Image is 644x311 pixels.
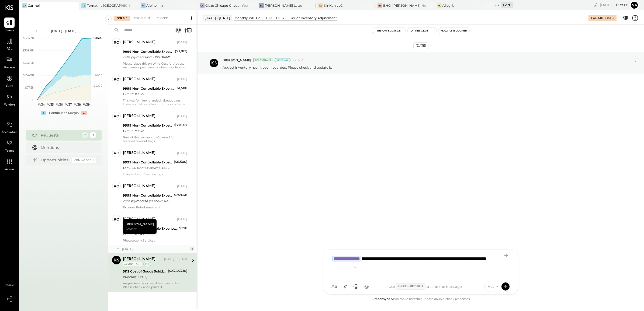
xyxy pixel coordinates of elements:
text: $232.4K [23,61,34,65]
div: This was for New branded takeout bags. These should last a few months so not sure how to best spr... [123,99,187,106]
button: Aa [330,282,339,291]
div: ($3,012) [175,48,187,54]
div: $259.48 [174,192,187,198]
div: [DATE] [177,77,187,82]
button: Na [630,1,639,9]
div: [PERSON_NAME] [123,77,155,82]
div: ro [114,40,119,45]
div: For Me [114,16,130,21]
span: Cash [6,84,13,89]
div: + 276 [501,2,513,8]
div: Monthly P&L Comparison [234,16,264,20]
div: Allegria [442,3,455,8]
span: Accountant [1,130,18,135]
div: [DATE] [177,40,187,45]
div: Alpine Inn [146,3,163,8]
div: [DATE] - [DATE] [41,29,87,33]
span: Balance [4,65,15,70]
div: [PERSON_NAME] [123,257,155,262]
text: W38 [74,103,81,106]
div: [PERSON_NAME] [123,217,155,222]
div: Inventory [DATE] [123,274,166,279]
div: KinKan LLC [324,3,343,8]
div: GC [200,3,205,8]
div: [DATE] [600,2,629,8]
div: Zelle payment to [PERSON_NAME] JPM99blqkejv [123,198,172,204]
div: AI [141,3,146,8]
div: Al [437,3,442,8]
div: 5112 Cost of Goods Sold:Liquor Inventory Adjustment [123,269,166,274]
div: + [41,111,46,115]
div: ro [114,184,119,189]
div: [PERSON_NAME] [123,40,155,45]
div: 7 [82,132,88,138]
a: Teams [0,138,19,153]
div: [DATE] [122,247,189,251]
text: $309.8K [22,48,34,52]
text: COGS [94,84,102,88]
div: BB [378,3,382,8]
div: Rest of the payment to Covered for branded takeout bags [123,135,187,143]
span: [PERSON_NAME] [223,58,251,62]
button: Resolve [408,27,430,34]
div: [DATE] - [DATE] [203,15,232,21]
p: August inventory hasn’t been recorded. Please check and update it. [223,65,332,70]
span: 5:36 PM [292,58,303,62]
button: Re-Categorize [372,27,406,34]
div: [DATE], 5:36 PM [164,257,187,261]
a: Admin [0,156,19,172]
div: CHECK # 1357 [123,128,173,134]
div: ($23,643.10) [168,268,187,274]
button: Flag as Blocker [438,27,469,34]
span: Owner [126,226,137,231]
div: Transfer from Toast Savings [123,172,187,176]
div: [PERSON_NAME] Latte [265,3,302,8]
div: ro [114,217,119,222]
div: BL [259,3,264,8]
text: $77.5K [25,86,34,89]
div: Expense Reimbursement [123,205,187,209]
span: Teams [5,149,14,153]
div: [DATE] [177,151,187,155]
text: W36 [56,103,63,106]
div: ($6,500) [174,159,187,165]
a: Cash [0,73,19,89]
text: Sales [94,36,102,40]
div: ro [114,77,119,82]
text: $154.9K [23,73,34,77]
div: CHECK # 1345 [123,231,178,237]
div: ro [114,151,119,156]
span: a [335,284,337,289]
div: Zelle payment from DBS DIAMONDS INC BAChfpv9ez42 [123,54,173,60]
div: 9999 Non-Controllable Expenses:Other Income and Expenses:To Be Classified [123,123,173,128]
div: $1,500 [177,85,187,91]
a: Balance [0,55,19,70]
div: [PERSON_NAME] [123,184,155,189]
text: W39 [83,103,89,106]
span: P&L [6,47,13,52]
div: - [81,111,87,115]
div: Use to send the message [372,283,479,290]
div: $270 [179,225,187,231]
text: $387.3K [23,36,34,40]
div: Coming Soon [72,158,96,163]
div: COST OF GOODS SOLD (COGS) [266,16,287,20]
div: Tomatina [GEOGRAPHIC_DATA] [87,3,130,8]
div: Internal [275,58,290,62]
span: Shift + Return [395,283,425,290]
text: W37 [65,103,71,106]
div: 9999 Non-Controllable Expenses:Other Income and Expenses:To Be Classified [123,160,172,165]
span: Queue [5,28,15,33]
a: P&L [0,36,19,52]
div: ro [114,114,119,119]
text: Labor [94,73,102,77]
div: Please place this on Wine Cost for August. An investor purchased a wine order from us in late aug... [123,62,187,69]
div: Carmel [28,3,40,8]
div: Requests [41,132,79,138]
span: ALL [488,284,494,289]
div: 9 [90,132,96,138]
div: KL [318,3,323,8]
div: [DATE] [177,114,187,118]
text: W34 [38,103,45,106]
button: @ [362,282,372,291]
